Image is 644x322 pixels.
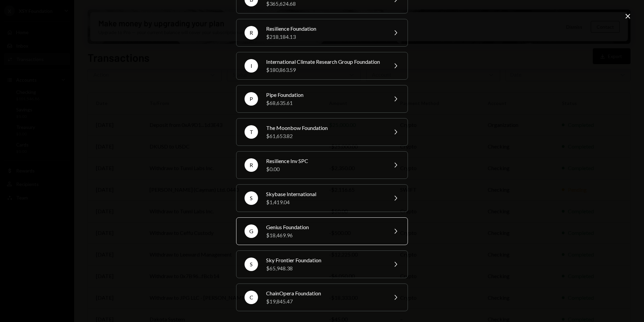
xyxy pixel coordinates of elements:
[266,198,383,206] div: $1,419.04
[245,59,258,73] div: I
[266,264,383,272] div: $65,948.38
[245,224,258,238] div: G
[236,284,408,311] button: CChainOpera Foundation$19,845.47
[236,19,408,47] button: RResilience Foundation$218,184.13
[266,297,383,305] div: $19,845.47
[245,92,258,106] div: P
[266,289,383,297] div: ChainOpera Foundation
[245,191,258,205] div: S
[266,132,383,140] div: $61,653.82
[266,231,383,239] div: $18,469.96
[266,157,383,165] div: Resilience Inv SPC
[266,256,383,264] div: Sky Frontier Foundation
[245,26,258,39] div: R
[236,118,408,146] button: TThe Moonbow Foundation$61,653.82
[266,124,383,132] div: The Moonbow Foundation
[266,99,383,107] div: $68,635.61
[266,223,383,231] div: Genius Foundation
[245,125,258,139] div: T
[266,66,383,74] div: $180,863.59
[266,165,383,173] div: $0.00
[236,250,408,278] button: SSky Frontier Foundation$65,948.38
[266,190,383,198] div: Skybase International
[236,217,408,245] button: GGenius Foundation$18,469.96
[236,151,408,179] button: RResilience Inv SPC$0.00
[236,52,408,80] button: IInternational Climate Research Group Foundation$180,863.59
[236,184,408,212] button: SSkybase International$1,419.04
[245,291,258,304] div: C
[266,25,383,33] div: Resilience Foundation
[245,158,258,172] div: R
[266,58,383,66] div: International Climate Research Group Foundation
[245,258,258,271] div: S
[236,85,408,113] button: PPipe Foundation$68,635.61
[266,91,383,99] div: Pipe Foundation
[266,33,383,41] div: $218,184.13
